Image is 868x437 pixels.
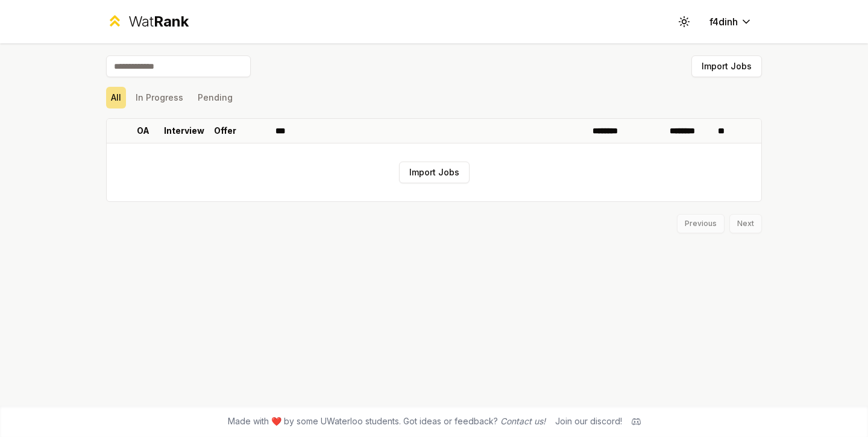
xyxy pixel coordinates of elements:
button: Pending [193,87,237,108]
button: All [106,87,126,108]
span: f4dinh [709,14,738,29]
span: Rank [154,13,189,30]
button: f4dinh [700,11,762,33]
button: In Progress [131,87,188,108]
a: WatRank [106,12,189,31]
div: Wat [128,12,189,31]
